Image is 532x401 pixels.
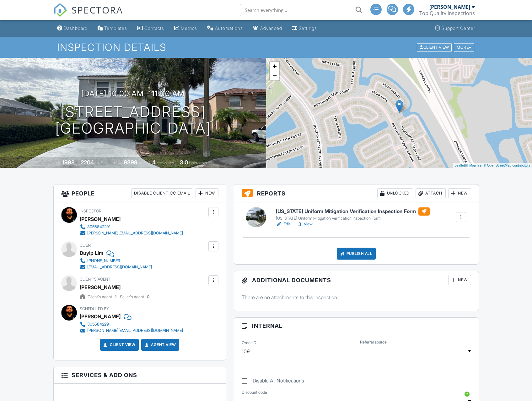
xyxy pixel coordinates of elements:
[189,161,207,165] span: bathrooms
[448,188,471,198] div: New
[53,3,67,17] img: The Best Home Inspection Software - Spectora
[466,163,483,167] a: © MapTiler
[87,224,110,229] div: 3056842291
[57,42,475,53] h1: Inspection Details
[80,283,121,292] a: [PERSON_NAME]
[250,23,285,34] a: Advanced
[196,188,218,198] div: New
[80,258,152,264] a: [PHONE_NUMBER]
[55,104,211,137] h1: [STREET_ADDRESS] [GEOGRAPHIC_DATA]
[234,271,479,289] h3: Additional Documents
[64,25,88,31] div: Dashboard
[95,23,130,34] a: Templates
[80,264,152,270] a: [EMAIL_ADDRESS][DOMAIN_NAME]
[453,163,532,168] div: |
[234,184,479,202] h3: Reports
[180,159,188,166] div: 3.0
[81,89,185,98] h3: [DATE] 10:00 am - 11:00 am
[115,294,116,299] strong: 1
[296,221,313,227] a: View
[80,327,183,334] a: [PERSON_NAME][EMAIL_ADDRESS][DOMAIN_NAME]
[442,25,475,31] div: Support Center
[87,258,121,263] div: [PHONE_NUMBER]
[87,322,110,327] div: 3056842291
[454,163,465,167] a: Leaflet
[138,161,146,165] span: sq.ft.
[80,321,183,327] a: 3056842291
[80,224,183,230] a: 3056842291
[276,207,430,216] h6: [US_STATE] Uniform Mitigation Verification Inspection Form
[181,25,197,31] div: Metrics
[135,23,167,34] a: Contacts
[53,8,123,22] a: SPECTORA
[242,340,256,346] label: Order ID
[87,231,183,236] div: [PERSON_NAME][EMAIL_ADDRESS][DOMAIN_NAME]
[454,43,474,52] div: More
[80,312,121,321] div: [PERSON_NAME]
[80,209,101,213] span: Inspector
[205,23,245,34] a: Automations (Basic)
[81,159,94,166] div: 2204
[124,159,137,166] div: 9399
[80,243,93,248] span: Client
[80,306,109,311] span: Scheduled By
[290,23,320,34] a: Settings
[80,214,121,224] div: [PERSON_NAME]
[416,188,446,198] div: Attach
[72,3,123,16] span: SPECTORA
[172,23,200,34] a: Metrics
[429,4,470,10] div: [PERSON_NAME]
[448,275,471,285] div: New
[270,71,279,80] a: Zoom out
[276,207,430,221] a: [US_STATE] Uniform Mitigation Verification Inspection Form [US_STATE] Uniform Mitigation Verifica...
[87,328,183,333] div: [PERSON_NAME][EMAIL_ADDRESS][DOMAIN_NAME]
[433,23,478,34] a: Support Center
[419,10,475,16] div: Top Quality Inspections
[55,23,90,34] a: Dashboard
[242,378,304,386] label: Disable All Notifications
[80,230,183,236] a: [PERSON_NAME][EMAIL_ADDRESS][DOMAIN_NAME]
[242,390,267,395] label: Discount code
[157,161,174,165] span: bedrooms
[299,25,317,31] div: Settings
[102,342,136,348] a: Client View
[131,188,193,198] div: Disable Client CC Email
[80,277,110,282] span: Client's Agent
[484,163,530,167] a: © OpenStreetMap contributors
[276,221,290,227] a: Edit
[144,25,164,31] div: Contacts
[337,248,376,260] div: Publish All
[54,367,226,383] h3: Services & Add ons
[80,248,103,258] div: Duyip Lim
[62,159,75,166] div: 1998
[270,62,279,71] a: Zoom in
[54,184,226,202] h3: People
[417,43,452,52] div: Client View
[110,161,123,165] span: Lot Size
[276,216,430,221] div: [US_STATE] Uniform Mitigation Verification Inspection Form
[104,25,127,31] div: Templates
[88,294,117,299] span: Client's Agent -
[147,294,149,299] strong: 0
[377,188,413,198] div: Unlocked
[152,159,156,166] div: 4
[95,161,104,165] span: sq. ft.
[260,25,282,31] div: Advanced
[360,339,387,345] label: Referral source
[215,25,243,31] div: Automations
[87,265,152,270] div: [EMAIL_ADDRESS][DOMAIN_NAME]
[416,45,453,49] a: Client View
[54,161,61,165] span: Built
[120,294,149,299] span: Seller's Agent -
[143,342,176,348] a: Agent View
[240,4,365,16] input: Search everything...
[234,318,479,334] h3: Internal
[242,294,471,301] p: There are no attachments to this inspection.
